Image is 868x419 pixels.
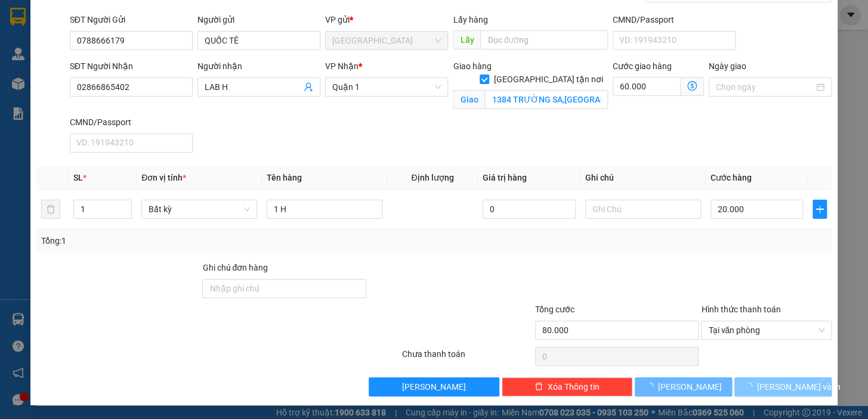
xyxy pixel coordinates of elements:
input: 0 [483,200,576,219]
span: loading [744,382,757,390]
span: Tên hàng [267,173,302,182]
span: dollar-circle [687,81,697,91]
span: VP Nhận [325,61,359,71]
span: Giao [453,90,484,109]
div: Chưa thanh toán [401,347,534,368]
li: (c) 2017 [100,57,164,72]
span: Lấy [453,30,480,49]
b: Phương Nam Express [15,77,66,154]
button: delete [41,200,60,219]
span: [PERSON_NAME] [402,380,466,393]
span: Tổng cước [535,305,574,314]
input: Ngày giao [716,80,814,94]
span: Ninh Hòa [332,32,441,49]
label: Ngày giao [709,61,746,71]
span: Định lượng [411,173,453,182]
th: Ghi chú [580,166,706,190]
span: Giá trị hàng [483,173,527,182]
button: plus [813,200,827,219]
span: loading [645,382,658,390]
button: deleteXóa Thông tin [502,377,632,396]
span: [PERSON_NAME] [658,380,722,393]
label: Hình thức thanh toán [701,305,780,314]
div: CMND/Passport [70,116,193,129]
input: VD: Bàn, Ghế [267,200,382,219]
div: Tổng: 1 [41,234,336,247]
input: Dọc đường [480,30,608,49]
div: CMND/Passport [613,13,736,26]
input: Cước giao hàng [613,77,681,96]
button: [PERSON_NAME] và In [734,377,832,396]
span: SL [73,173,83,182]
b: [DOMAIN_NAME] [100,45,164,55]
span: [GEOGRAPHIC_DATA] tận nơi [489,73,608,86]
span: Giao hàng [453,61,491,71]
span: Xóa Thông tin [548,380,600,393]
button: [PERSON_NAME] [635,377,732,396]
span: user-add [304,82,313,92]
img: logo.jpg [129,15,158,44]
input: Giao tận nơi [484,90,608,109]
span: Cước hàng [711,173,752,182]
span: Tại văn phòng [708,321,824,339]
span: Quận 1 [332,78,441,96]
div: SĐT Người Nhận [70,60,193,73]
span: [PERSON_NAME] và In [757,380,841,393]
button: [PERSON_NAME] [369,377,499,396]
span: Lấy hàng [453,15,487,24]
div: Người nhận [197,60,320,73]
b: Gửi khách hàng [73,17,118,73]
label: Ghi chú đơn hàng [202,263,268,272]
span: Bất kỳ [149,200,250,218]
div: Người gửi [197,13,320,26]
input: Ghi chú đơn hàng [202,279,366,298]
div: VP gửi [325,13,448,26]
input: Ghi Chú [585,200,701,219]
span: delete [535,382,543,392]
div: SĐT Người Gửi [70,13,193,26]
label: Cước giao hàng [613,61,672,71]
span: Đơn vị tính [141,173,186,182]
span: plus [813,204,826,214]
